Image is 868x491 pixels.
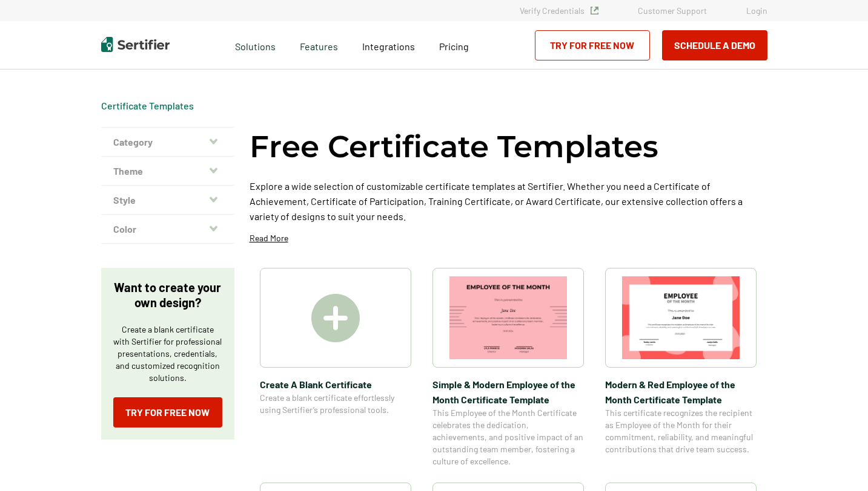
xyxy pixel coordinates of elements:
span: Create A Blank Certificate [260,377,411,392]
a: Customer Support [638,5,707,16]
div: Breadcrumb [101,100,194,112]
a: Try for Free Now [535,30,650,60]
p: Read More [250,232,288,244]
p: Explore a wide selection of customizable certificate templates at Sertifier. Whether you need a C... [250,178,767,224]
button: Style [101,186,234,215]
img: Create A Blank Certificate [311,294,360,342]
span: Pricing [439,41,469,52]
h1: Free Certificate Templates [250,127,658,166]
a: Integrations [362,37,415,53]
a: Certificate Templates [101,100,194,111]
a: Verify Credentials [520,5,598,16]
span: This certificate recognizes the recipient as Employee of the Month for their commitment, reliabil... [605,407,757,455]
span: Solutions [235,37,276,53]
span: Simple & Modern Employee of the Month Certificate Template [432,377,584,407]
span: Integrations [362,41,415,52]
img: Modern & Red Employee of the Month Certificate Template [622,276,740,359]
a: Modern & Red Employee of the Month Certificate TemplateModern & Red Employee of the Month Certifi... [605,268,757,467]
img: Simple & Modern Employee of the Month Certificate Template [449,276,567,359]
a: Try for Free Now [113,397,222,428]
span: Modern & Red Employee of the Month Certificate Template [605,377,757,407]
a: Simple & Modern Employee of the Month Certificate TemplateSimple & Modern Employee of the Month C... [432,268,584,467]
span: Create a blank certificate effortlessly using Sertifier’s professional tools. [260,392,411,416]
span: Features [300,37,338,53]
span: This Employee of the Month Certificate celebrates the dedication, achievements, and positive impa... [432,407,584,467]
img: Verified [591,7,598,15]
a: Login [746,5,767,16]
button: Color [101,215,234,244]
span: Certificate Templates [101,100,194,112]
p: Want to create your own design? [113,280,222,310]
button: Theme [101,157,234,186]
p: Create a blank certificate with Sertifier for professional presentations, credentials, and custom... [113,324,222,384]
a: Pricing [439,37,469,53]
img: Sertifier | Digital Credentialing Platform [101,37,170,52]
button: Category [101,128,234,157]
